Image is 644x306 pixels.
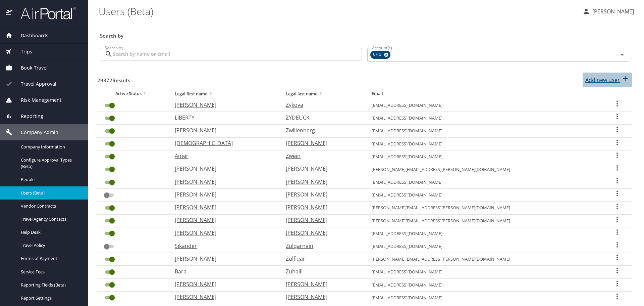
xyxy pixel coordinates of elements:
p: [PERSON_NAME] [175,216,273,224]
p: [PERSON_NAME] [175,293,273,301]
p: Zuhaili [286,267,358,275]
p: [PERSON_NAME] [175,178,273,186]
td: [EMAIL_ADDRESS][DOMAIN_NAME] [366,291,603,304]
span: Company Information [21,144,80,150]
td: [EMAIL_ADDRESS][DOMAIN_NAME] [366,125,603,137]
span: Dashboards [12,32,48,39]
button: sort [317,91,324,97]
p: [PERSON_NAME] [286,280,358,288]
span: CHG [370,51,386,58]
img: icon-airportal.png [6,7,13,20]
p: Zulfiqar [286,255,358,263]
p: ZYDEUCK [286,114,358,122]
span: Risk Management [12,96,61,104]
p: Add new user [585,76,620,84]
p: [PERSON_NAME] [286,190,358,199]
span: Users (Beta) [21,190,80,196]
p: [PERSON_NAME] [286,203,358,211]
td: [EMAIL_ADDRESS][DOMAIN_NAME] [366,189,603,202]
p: [PERSON_NAME] [175,280,273,288]
p: [PERSON_NAME] [175,229,273,237]
h3: 29372 Results [97,73,130,84]
th: Legal first name [169,89,281,99]
p: LIBERTY [175,114,273,122]
td: [PERSON_NAME][EMAIL_ADDRESS][PERSON_NAME][DOMAIN_NAME] [366,163,603,176]
th: Email [366,89,603,99]
p: [PERSON_NAME] [175,203,273,211]
h3: Search by [100,28,629,40]
span: Help Desk [21,229,80,235]
p: [PERSON_NAME] [286,139,358,147]
p: Zwein [286,152,358,160]
td: [EMAIL_ADDRESS][DOMAIN_NAME] [366,99,603,112]
th: Active Status [97,89,169,99]
td: [EMAIL_ADDRESS][DOMAIN_NAME] [366,112,603,125]
td: [EMAIL_ADDRESS][DOMAIN_NAME] [366,278,603,291]
span: Configure Approval Types (Beta) [21,157,80,170]
td: [EMAIL_ADDRESS][DOMAIN_NAME] [366,227,603,240]
td: [EMAIL_ADDRESS][DOMAIN_NAME] [366,137,603,150]
p: [PERSON_NAME] [175,255,273,263]
td: [EMAIL_ADDRESS][DOMAIN_NAME] [366,266,603,278]
p: [PERSON_NAME] [175,126,273,134]
p: [PERSON_NAME] [286,229,358,237]
p: Bara [175,267,273,275]
p: [PERSON_NAME] [286,293,358,301]
p: Amer [175,152,273,160]
p: [PERSON_NAME] [175,190,273,199]
button: sort [142,91,148,97]
span: Report Settings [21,295,80,301]
button: sort [207,91,214,97]
button: Open [618,50,627,59]
th: Legal last name [280,89,366,99]
span: Company Admin [12,129,58,136]
input: Search by name or email [113,48,362,60]
td: [EMAIL_ADDRESS][DOMAIN_NAME] [366,150,603,163]
span: Reporting Fields (Beta) [21,282,80,288]
td: [EMAIL_ADDRESS][DOMAIN_NAME] [366,240,603,253]
h1: Users (Beta) [99,1,577,21]
td: [EMAIL_ADDRESS][DOMAIN_NAME] [366,176,603,189]
p: Zwillenberg [286,126,358,134]
p: [DEMOGRAPHIC_DATA] [175,139,273,147]
span: Travel Agency Contacts [21,216,80,222]
p: [PERSON_NAME] [590,7,634,15]
span: Reporting [12,113,43,120]
td: [PERSON_NAME][EMAIL_ADDRESS][PERSON_NAME][DOMAIN_NAME] [366,214,603,227]
p: Zykova [286,101,358,109]
button: [PERSON_NAME] [580,5,637,17]
span: Travel Approval [12,80,56,88]
td: [PERSON_NAME][EMAIL_ADDRESS][PERSON_NAME][DOMAIN_NAME] [366,202,603,214]
span: Travel Policy [21,242,80,249]
span: Forms of Payment [21,255,80,262]
p: [PERSON_NAME] [286,216,358,224]
p: [PERSON_NAME] [175,165,273,173]
p: [PERSON_NAME] [175,101,273,109]
td: [PERSON_NAME][EMAIL_ADDRESS][PERSON_NAME][DOMAIN_NAME] [366,253,603,266]
span: People [21,176,80,183]
img: airportal-logo.png [13,7,76,20]
p: Zulqarnain [286,242,358,250]
span: Service Fees [21,269,80,275]
span: Trips [12,48,32,55]
span: Book Travel [12,64,48,72]
div: CHG [370,51,390,59]
button: Add new user [583,73,632,87]
span: Vendor Contracts [21,203,80,209]
p: [PERSON_NAME] [286,165,358,173]
p: Sikander [175,242,273,250]
p: [PERSON_NAME] [286,178,358,186]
